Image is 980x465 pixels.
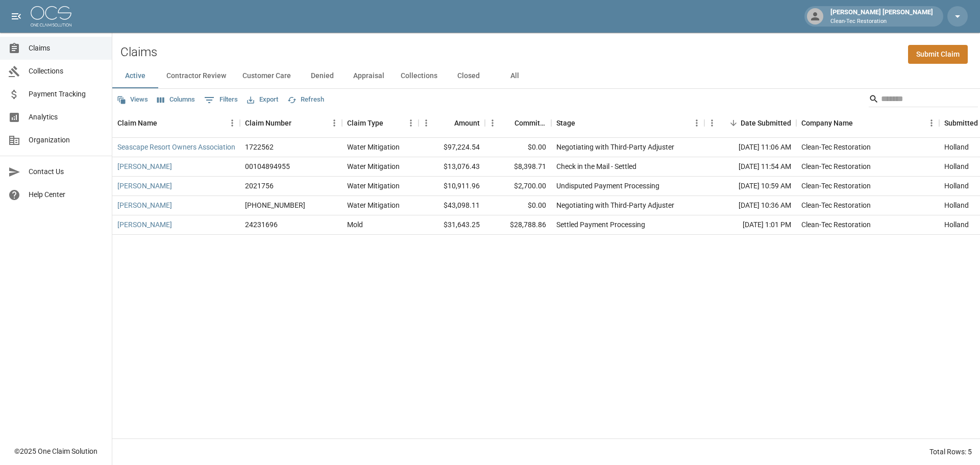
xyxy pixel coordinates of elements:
[419,177,485,196] div: $10,911.96
[575,116,590,130] button: Sort
[944,161,969,172] div: Holland
[440,116,454,130] button: Sort
[485,109,551,137] div: Committed Amount
[514,109,546,137] div: Committed Amount
[556,142,674,152] div: Negotiating with Third-Party Adjuster
[419,215,485,235] div: $31,643.25
[245,219,278,230] div: 24231696
[419,157,485,177] div: $13,076.43
[157,116,171,130] button: Sort
[112,109,240,137] div: Claim Name
[419,138,485,157] div: $97,224.54
[704,157,796,177] div: [DATE] 11:54 AM
[485,138,551,157] div: $0.00
[291,116,306,130] button: Sort
[120,45,157,60] h2: Claims
[944,142,969,152] div: Holland
[830,17,933,26] p: Clean-Tec Restoration
[117,142,235,152] a: Seascape Resort Owners Association
[245,109,291,137] div: Claim Number
[327,115,342,131] button: Menu
[704,109,796,137] div: Date Submitted
[245,142,274,152] div: 1722562
[801,142,871,152] div: Clean-Tec Restoration
[31,6,71,27] img: ocs-logo-white-transparent.png
[114,92,151,108] button: Views
[796,109,939,137] div: Company Name
[202,92,240,108] button: Show filters
[234,64,299,88] button: Customer Care
[347,161,400,172] div: Water Mitigation
[704,115,720,131] button: Menu
[556,109,575,137] div: Stage
[419,109,485,137] div: Amount
[924,115,939,131] button: Menu
[299,64,345,88] button: Denied
[492,64,537,88] button: All
[117,161,172,172] a: [PERSON_NAME]
[556,219,645,230] div: Settled Payment Processing
[485,215,551,235] div: $28,788.86
[240,109,342,137] div: Claim Number
[485,157,551,177] div: $8,398.71
[929,447,972,457] div: Total Rows: 5
[944,219,969,230] div: Holland
[244,92,281,108] button: Export
[500,116,514,130] button: Sort
[454,109,480,137] div: Amount
[225,115,240,131] button: Menu
[689,115,704,131] button: Menu
[285,92,327,108] button: Refresh
[112,64,158,88] button: Active
[155,92,198,108] button: Select columns
[6,6,27,27] button: open drawer
[245,161,290,172] div: 00104894955
[345,64,393,88] button: Appraisal
[704,138,796,157] div: [DATE] 11:06 AM
[29,166,104,177] span: Contact Us
[741,109,791,137] div: Date Submitted
[245,200,305,210] div: 1006-18-2882
[347,200,400,210] div: Water Mitigation
[551,109,704,137] div: Stage
[801,219,871,230] div: Clean-Tec Restoration
[29,112,104,123] span: Analytics
[853,116,867,130] button: Sort
[826,7,937,26] div: [PERSON_NAME] [PERSON_NAME]
[347,181,400,191] div: Water Mitigation
[704,196,796,215] div: [DATE] 10:36 AM
[485,177,551,196] div: $2,700.00
[117,219,172,230] a: [PERSON_NAME]
[112,64,980,88] div: dynamic tabs
[801,161,871,172] div: Clean-Tec Restoration
[944,200,969,210] div: Holland
[347,219,363,230] div: Mold
[393,64,446,88] button: Collections
[29,135,104,145] span: Organization
[117,200,172,210] a: [PERSON_NAME]
[117,181,172,191] a: [PERSON_NAME]
[29,43,104,54] span: Claims
[347,142,400,152] div: Water Mitigation
[801,200,871,210] div: Clean-Tec Restoration
[117,109,157,137] div: Claim Name
[29,66,104,77] span: Collections
[446,64,492,88] button: Closed
[801,109,853,137] div: Company Name
[485,196,551,215] div: $0.00
[485,115,500,131] button: Menu
[245,181,274,191] div: 2021756
[419,196,485,215] div: $43,098.11
[29,189,104,200] span: Help Center
[726,116,741,130] button: Sort
[29,89,104,100] span: Payment Tracking
[704,215,796,235] div: [DATE] 1:01 PM
[556,200,674,210] div: Negotiating with Third-Party Adjuster
[704,177,796,196] div: [DATE] 10:59 AM
[419,115,434,131] button: Menu
[556,181,659,191] div: Undisputed Payment Processing
[383,116,398,130] button: Sort
[869,91,978,109] div: Search
[403,115,419,131] button: Menu
[556,161,636,172] div: Check in the Mail - Settled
